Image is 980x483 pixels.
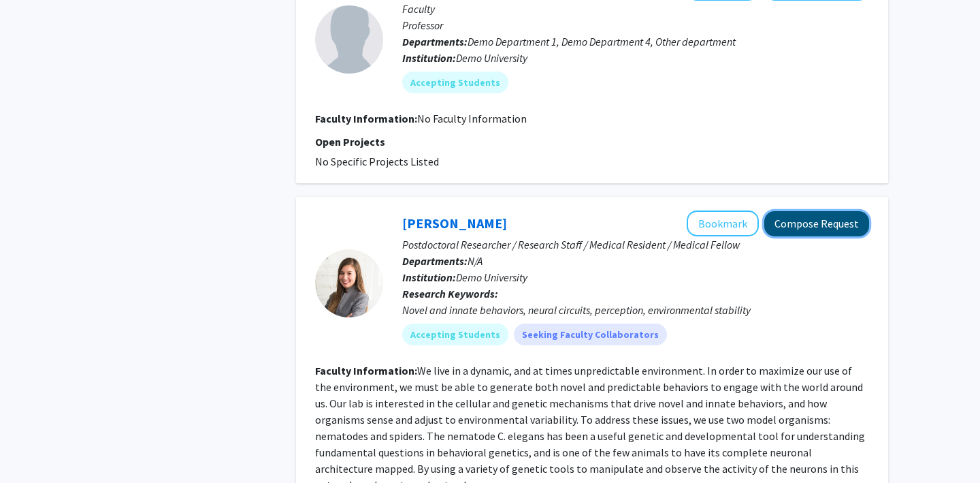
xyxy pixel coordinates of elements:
span: No Specific Projects Listed [315,155,439,168]
b: Institution: [402,51,456,65]
div: Novel and innate behaviors, neural circuits, perception, environmental stability [402,302,869,318]
b: Institution: [402,270,456,284]
span: Demo Department 1, Demo Department 4, Other department [468,35,736,48]
span: Demo University [456,270,527,284]
p: Faculty [402,1,869,17]
b: Departments: [402,254,468,268]
b: Faculty Information: [315,364,417,377]
b: Faculty Information: [315,112,417,125]
p: Postdoctoral Researcher / Research Staff / Medical Resident / Medical Fellow [402,236,869,253]
b: Research Keywords: [402,287,498,300]
button: Add Rachel Doe to Bookmarks [687,211,759,236]
mat-chip: Seeking Faculty Collaborators [514,324,667,345]
span: No Faculty Information [417,112,527,125]
a: [PERSON_NAME] [402,215,507,232]
button: Compose Request to Rachel Doe [764,211,869,236]
b: Departments: [402,35,468,48]
span: N/A [468,254,483,268]
p: Open Projects [315,134,869,150]
mat-chip: Accepting Students [402,72,508,93]
mat-chip: Accepting Students [402,324,508,345]
span: Demo University [456,51,527,65]
p: Professor [402,17,869,33]
iframe: Chat [10,422,58,473]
